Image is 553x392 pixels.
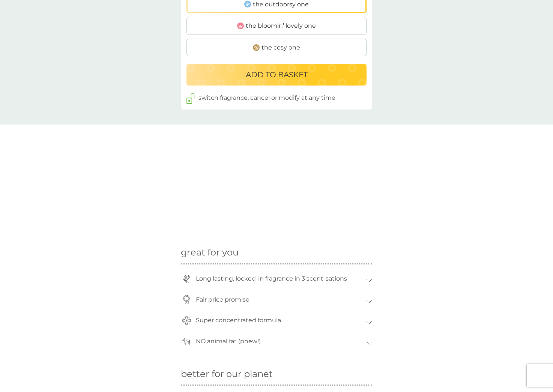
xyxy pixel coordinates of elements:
[192,312,285,329] p: Super concentrated formula
[182,316,191,325] img: concentrated-icon.svg
[186,64,367,86] button: ADD TO BASKET
[181,247,372,258] h2: great for you
[181,369,372,380] h2: better for our planet
[261,43,300,53] span: the cosy one
[182,337,191,345] img: cow-icon-square.svg
[182,275,191,283] img: smol-fragrance.svg
[192,270,351,287] p: Long lasting, locked-in fragrance in 3 scent-sations
[198,93,335,103] p: switch fragrance, cancel or modify at any time
[246,69,308,81] p: ADD TO BASKET
[246,21,316,31] span: the bloomin’ lovely one
[182,295,191,304] img: coin-icon.svg
[192,291,253,308] p: Fair price promise
[192,333,264,350] p: NO animal fat (phew!)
